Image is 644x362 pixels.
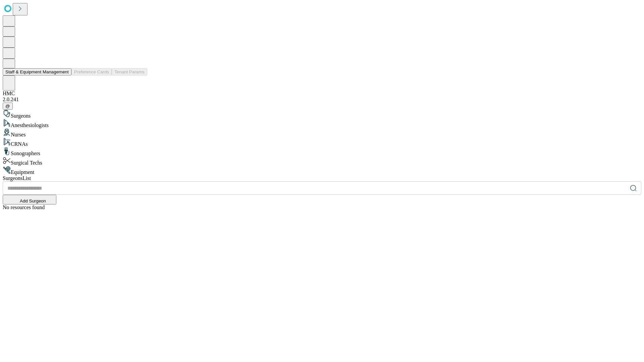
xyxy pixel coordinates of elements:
[3,157,641,166] div: Surgical Techs
[3,195,56,204] button: Add Surgeon
[71,68,112,75] button: Preference Cards
[3,204,641,210] div: No resources found
[3,147,641,157] div: Sonographers
[112,68,147,75] button: Tenant Params
[3,90,641,97] div: HMC
[3,68,71,75] button: Staff & Equipment Management
[3,166,641,175] div: Equipment
[3,103,13,110] button: @
[5,104,10,109] span: @
[3,128,641,138] div: Nurses
[20,198,46,203] span: Add Surgeon
[3,175,641,181] div: Surgeons List
[3,110,641,119] div: Surgeons
[3,97,641,103] div: 2.0.241
[3,119,641,128] div: Anesthesiologists
[3,138,641,147] div: CRNAs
